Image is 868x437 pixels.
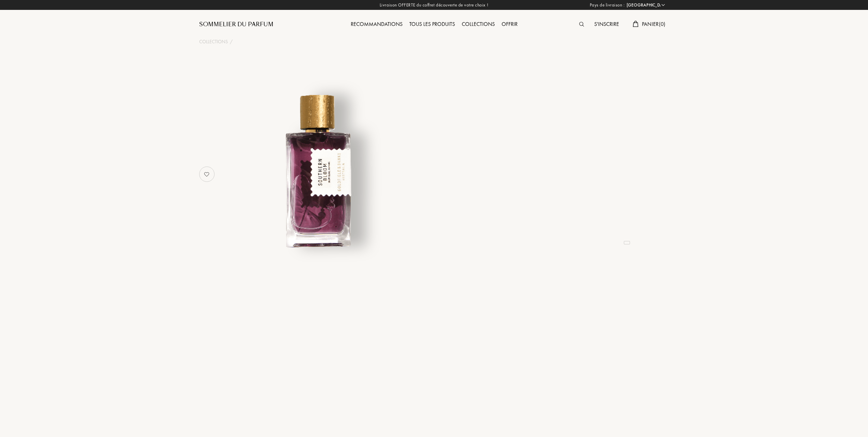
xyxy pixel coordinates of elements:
a: Collections [458,20,498,28]
div: Recommandations [347,20,406,29]
a: S'inscrire [591,20,622,28]
a: Collections [199,38,228,45]
a: Recommandations [347,20,406,28]
a: Sommelier du Parfum [199,20,273,29]
div: Tous les produits [406,20,458,29]
div: / [230,38,233,45]
span: Pays de livraison : [590,2,625,9]
a: Offrir [498,20,521,28]
div: Collections [458,20,498,29]
div: Offrir [498,20,521,29]
img: cart.svg [633,21,638,27]
a: Tous les produits [406,20,458,28]
img: search_icn.svg [579,22,584,27]
img: no_like_p.png [200,167,214,181]
img: arrow_w.png [661,2,666,7]
div: S'inscrire [591,20,622,29]
img: undefined undefined [232,87,401,255]
span: Panier ( 0 ) [642,20,666,28]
